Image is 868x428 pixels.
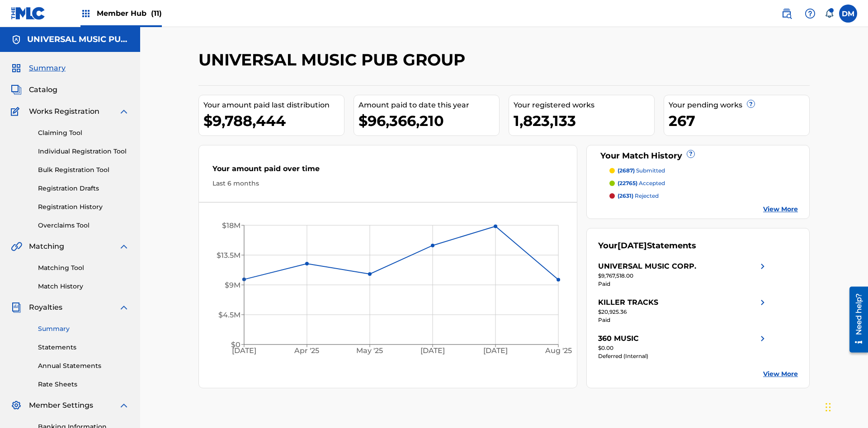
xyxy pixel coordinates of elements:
[826,394,831,421] div: Drag
[11,302,22,313] img: Royalties
[598,308,768,316] div: $20,925.36
[669,100,809,111] div: Your pending works
[357,347,383,355] tspan: May '25
[29,241,64,252] span: Matching
[198,50,470,70] h2: UNIVERSAL MUSIC PUB GROUP
[38,147,129,156] a: Individual Registration Tool
[231,340,241,349] tspan: $0
[687,150,694,158] span: ?
[757,261,768,272] img: right chevron icon
[29,63,66,74] span: Summary
[618,192,659,200] p: rejected
[618,192,633,199] span: (2631)
[598,333,768,360] a: 360 MUSICright chevron icon$0.00Deferred (Internal)
[763,369,798,379] a: View More
[80,8,91,19] img: Top Rightsholders
[359,100,499,111] div: Amount paid to date this year
[618,179,665,187] p: accepted
[27,34,129,45] h5: UNIVERSAL MUSIC PUB GROUP
[11,400,22,411] img: Member Settings
[38,380,129,389] a: Rate Sheets
[118,302,129,313] img: expand
[29,106,99,117] span: Works Registration
[763,205,798,214] a: View More
[843,283,868,357] iframe: Resource Center
[203,100,344,111] div: Your amount paid last distribution
[38,282,129,291] a: Match History
[38,202,129,212] a: Registration History
[11,34,22,45] img: Accounts
[421,347,445,355] tspan: [DATE]
[38,361,129,371] a: Annual Statements
[598,344,768,352] div: $0.00
[217,251,241,260] tspan: $13.5M
[118,241,129,252] img: expand
[598,240,696,252] div: Your Statements
[203,111,344,131] div: $9,788,444
[484,347,508,355] tspan: [DATE]
[97,8,162,19] span: Member Hub
[212,163,563,179] div: Your amount paid over time
[118,106,129,117] img: expand
[757,333,768,344] img: right chevron icon
[598,297,658,308] div: KILLER TRACKS
[29,302,62,313] span: Royalties
[839,5,857,23] div: User Menu
[598,150,798,162] div: Your Match History
[29,400,93,411] span: Member Settings
[38,263,129,273] a: Matching Tool
[757,297,768,308] img: right chevron icon
[545,347,572,355] tspan: Aug '25
[11,84,57,95] a: CatalogCatalog
[11,63,66,74] a: SummarySummary
[609,179,798,187] a: (22765) accepted
[118,400,129,411] img: expand
[618,167,665,175] p: submitted
[225,281,241,289] tspan: $9M
[212,179,563,188] div: Last 6 months
[801,5,819,23] div: Help
[38,343,129,352] a: Statements
[514,100,654,111] div: Your registered works
[609,192,798,200] a: (2631) rejected
[218,311,241,319] tspan: $4.5M
[825,9,834,18] div: Notifications
[618,180,637,186] span: (22765)
[11,241,22,252] img: Matching
[598,261,768,288] a: UNIVERSAL MUSIC CORP.right chevron icon$9,767,518.00Paid
[11,106,23,117] img: Works Registration
[151,9,162,18] span: (11)
[598,280,768,288] div: Paid
[618,241,647,251] span: [DATE]
[598,352,768,360] div: Deferred (Internal)
[823,385,868,428] iframe: Chat Widget
[11,84,22,95] img: Catalog
[38,184,129,193] a: Registration Drafts
[294,347,320,355] tspan: Apr '25
[359,111,499,131] div: $96,366,210
[781,8,792,19] img: search
[11,7,46,20] img: MLC Logo
[38,165,129,175] a: Bulk Registration Tool
[598,316,768,324] div: Paid
[747,100,755,107] span: ?
[598,272,768,280] div: $9,767,518.00
[29,84,57,95] span: Catalog
[38,221,129,230] a: Overclaims Tool
[609,167,798,175] a: (2687) submitted
[618,167,635,174] span: (2687)
[11,63,22,74] img: Summary
[222,221,241,230] tspan: $18M
[598,333,639,344] div: 360 MUSIC
[598,261,696,272] div: UNIVERSAL MUSIC CORP.
[805,8,816,19] img: help
[778,5,796,23] a: Public Search
[514,111,654,131] div: 1,823,133
[38,324,129,334] a: Summary
[669,111,809,131] div: 267
[598,297,768,324] a: KILLER TRACKSright chevron icon$20,925.36Paid
[232,347,256,355] tspan: [DATE]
